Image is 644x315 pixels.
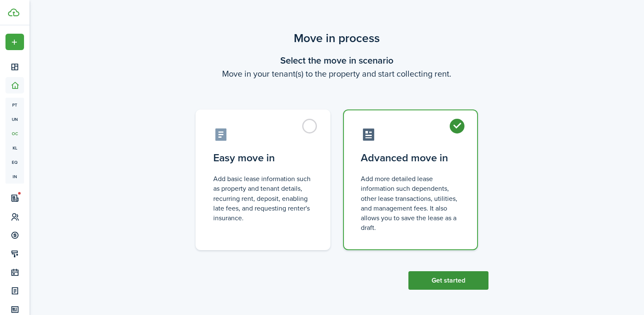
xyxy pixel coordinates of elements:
[5,34,24,50] button: Open menu
[8,8,19,16] img: TenantCloud
[5,112,24,126] a: un
[185,29,488,47] scenario-title: Move in process
[5,155,24,169] a: eq
[5,126,24,141] a: oc
[5,169,24,184] a: in
[408,271,488,290] button: Get started
[213,150,313,166] control-radio-card-title: Easy move in
[5,98,24,112] a: pt
[213,174,313,223] control-radio-card-description: Add basic lease information such as property and tenant details, recurring rent, deposit, enablin...
[185,67,488,80] wizard-step-header-description: Move in your tenant(s) to the property and start collecting rent.
[5,141,24,155] a: kl
[185,53,488,67] wizard-step-header-title: Select the move in scenario
[361,150,460,166] control-radio-card-title: Advanced move in
[361,174,460,232] control-radio-card-description: Add more detailed lease information such dependents, other lease transactions, utilities, and man...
